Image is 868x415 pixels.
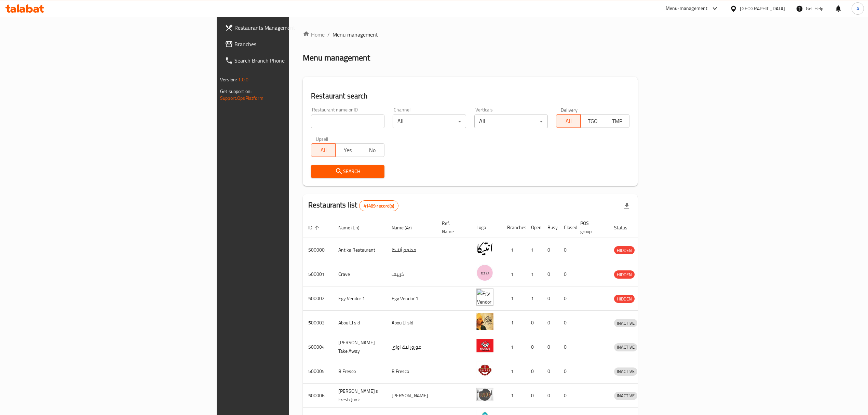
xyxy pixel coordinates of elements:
[386,262,436,286] td: كرييف
[234,40,356,48] span: Branches
[311,91,629,101] h2: Restaurant search
[386,238,436,262] td: مطعم أنتيكا
[608,116,627,126] span: TMP
[542,238,558,262] td: 0
[614,224,636,232] span: Status
[476,361,493,378] img: B Fresco
[502,311,526,335] td: 1
[614,271,635,279] span: HIDDEN
[386,384,436,408] td: [PERSON_NAME]
[316,167,379,176] span: Search
[502,262,526,286] td: 1
[526,384,542,408] td: 0
[502,238,526,262] td: 1
[558,359,575,384] td: 0
[558,311,575,335] td: 0
[220,94,263,103] a: Support.OpsPlatform
[619,198,635,214] div: Export file
[614,392,637,400] span: INACTIVE
[614,246,635,254] div: HIDDEN
[386,286,436,311] td: Egy Vendor 1
[219,36,362,52] a: Branches
[476,386,493,403] img: Lujo's Fresh Junk
[502,384,526,408] td: 1
[363,145,382,155] span: No
[476,240,493,257] img: Antika Restaurant
[314,145,333,155] span: All
[359,200,398,211] div: Total records count
[580,219,600,236] span: POS group
[740,5,785,12] div: [GEOGRAPHIC_DATA]
[614,392,637,400] div: INACTIVE
[360,203,398,209] span: 41489 record(s)
[558,217,575,238] th: Closed
[542,286,558,311] td: 0
[614,270,635,279] div: HIDDEN
[234,56,356,65] span: Search Branch Phone
[526,262,542,286] td: 1
[219,52,362,69] a: Search Branch Phone
[360,143,384,157] button: No
[526,238,542,262] td: 1
[556,114,581,128] button: All
[542,335,558,359] td: 0
[308,224,321,232] span: ID
[614,246,635,254] span: HIDDEN
[386,335,436,359] td: موروز تيك اواي
[220,87,252,96] span: Get support on:
[474,115,548,128] div: All
[335,143,360,157] button: Yes
[558,335,575,359] td: 0
[542,384,558,408] td: 0
[386,311,436,335] td: Abou El sid
[542,359,558,384] td: 0
[614,343,637,351] span: INACTIVE
[338,145,357,155] span: Yes
[311,115,384,128] input: Search for restaurant name or ID..
[386,359,436,384] td: B Fresco
[542,217,558,238] th: Busy
[605,114,629,128] button: TMP
[311,165,384,178] button: Search
[526,335,542,359] td: 0
[559,116,578,126] span: All
[583,116,602,126] span: TGO
[614,367,637,375] span: INACTIVE
[542,311,558,335] td: 0
[542,262,558,286] td: 0
[502,286,526,311] td: 1
[502,359,526,384] td: 1
[442,219,463,236] span: Ref. Name
[558,238,575,262] td: 0
[311,143,336,157] button: All
[526,286,542,311] td: 1
[614,319,637,327] span: INACTIVE
[238,75,248,84] span: 1.0.0
[393,115,466,128] div: All
[502,335,526,359] td: 1
[308,200,398,211] h2: Restaurants list
[614,295,635,303] span: HIDDEN
[558,286,575,311] td: 0
[476,313,493,330] img: Abou El sid
[502,217,526,238] th: Branches
[476,337,493,354] img: Moro's Take Away
[338,224,368,232] span: Name (En)
[856,5,859,12] span: A
[561,107,578,112] label: Delivery
[316,136,328,141] label: Upsell
[526,217,542,238] th: Open
[526,359,542,384] td: 0
[580,114,605,128] button: TGO
[526,311,542,335] td: 0
[666,4,708,13] div: Menu-management
[392,224,421,232] span: Name (Ar)
[476,289,493,306] img: Egy Vendor 1
[558,262,575,286] td: 0
[220,75,237,84] span: Version:
[234,24,356,32] span: Restaurants Management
